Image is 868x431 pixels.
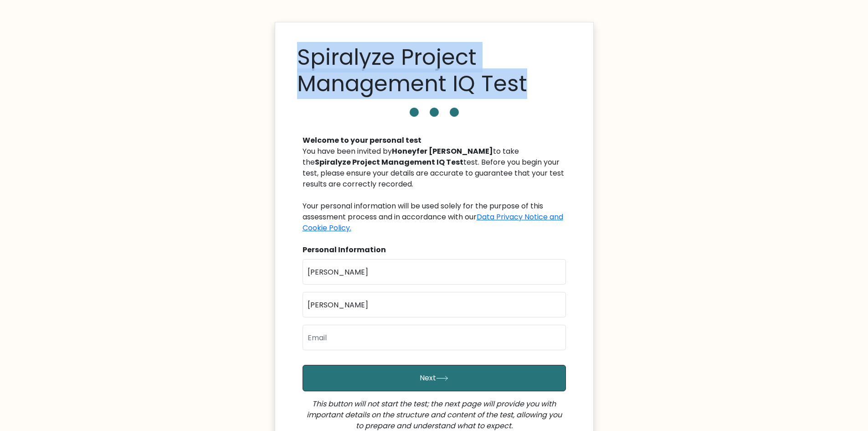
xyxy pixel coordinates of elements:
[303,212,563,233] a: Data Privacy Notice and Cookie Policy.
[303,146,566,234] div: You have been invited by to take the test. Before you begin your test, please ensure your details...
[392,146,493,156] b: Honeyfer [PERSON_NAME]
[303,244,566,255] div: Personal Information
[297,44,571,97] h1: Spiralyze Project Management IQ Test
[307,399,562,431] i: This button will not start the test; the next page will provide you with important details on the...
[303,325,566,350] input: Email
[315,157,463,167] b: Spiralyze Project Management IQ Test
[303,365,566,391] button: Next
[303,135,566,146] div: Welcome to your personal test
[303,292,566,317] input: Last name
[303,259,566,285] input: First name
